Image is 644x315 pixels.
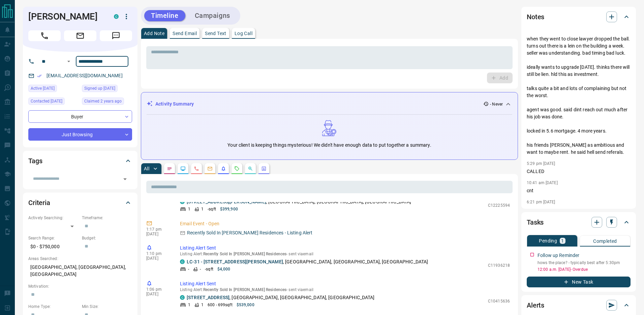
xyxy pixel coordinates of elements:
p: Listing Alert : - sent via email [180,252,510,256]
button: Campaigns [188,10,237,21]
p: Follow up Reminder [538,252,579,259]
p: Pending [539,238,557,243]
p: - sqft [208,206,216,212]
p: Send Email [173,31,197,36]
div: condos.ca [180,295,185,300]
p: 1:17 pm [146,227,170,232]
p: Your client is keeping things mysterious! We didn't have enough data to put together a summary. [227,142,431,149]
div: Activity Summary- Never [147,98,512,110]
p: CALLED [527,168,631,175]
p: Search Range: [28,235,79,241]
div: condos.ca [114,14,119,19]
p: Log Call [235,31,252,36]
p: , [GEOGRAPHIC_DATA], [GEOGRAPHIC_DATA], [GEOGRAPHIC_DATA] [187,198,411,205]
p: C10415636 [488,298,510,304]
div: Mon Mar 13 2023 [82,97,132,107]
h2: Criteria [28,197,50,208]
svg: Listing Alerts [221,166,226,171]
span: Recently Sold In [PERSON_NAME] Residences [203,287,287,292]
h1: [PERSON_NAME] [28,11,104,22]
p: 1 [561,238,564,243]
a: [EMAIL_ADDRESS][DOMAIN_NAME] [47,73,123,78]
p: Completed [593,239,617,244]
div: Tasks [527,214,631,230]
a: [STREET_ADDRESS] [187,295,229,300]
p: Recently Sold In [PERSON_NAME] Residences - Listing Alert [187,229,313,236]
h2: Tasks [527,217,544,228]
p: Listing Alert Sent [180,280,510,287]
h2: Alerts [527,300,544,311]
p: $539,000 [237,302,254,308]
div: Alerts [527,297,631,313]
p: 600 - 699 sqft [208,302,232,308]
svg: Lead Browsing Activity [180,166,186,171]
p: cnt [527,187,631,194]
button: New Task [527,277,631,287]
p: 1:06 pm [146,287,170,292]
button: Open [65,57,73,65]
p: Min Size: [82,304,132,310]
p: Send Text [205,31,226,36]
p: , [GEOGRAPHIC_DATA], [GEOGRAPHIC_DATA], [GEOGRAPHIC_DATA] [187,258,428,265]
p: 12:00 a.m. [DATE] - Overdue [538,266,631,273]
p: 5:29 pm [DATE] [527,161,555,166]
h2: Tags [28,155,42,166]
div: Just Browsing [28,128,132,141]
p: - [188,266,189,272]
p: Budget: [82,235,132,241]
div: Buyer [28,110,132,123]
div: Mon Mar 13 2023 [82,85,132,94]
p: - Never [490,101,503,107]
p: 1 [201,302,204,308]
p: , [GEOGRAPHIC_DATA], [GEOGRAPHIC_DATA], [GEOGRAPHIC_DATA] [187,294,375,301]
p: C12225594 [488,202,510,208]
p: $4,000 [217,266,231,272]
p: Motivation: [28,283,132,289]
p: Activity Summary [155,101,194,108]
p: 1 [201,206,204,212]
p: 1:10 pm [146,251,170,256]
p: Home Type: [28,304,79,310]
div: condos.ca [180,259,185,264]
p: Actively Searching: [28,215,79,221]
button: Timeline [144,10,185,21]
button: Open [120,174,130,184]
p: C11936218 [488,262,510,268]
p: Email Event - Open [180,220,510,227]
p: $399,900 [220,206,238,212]
svg: Requests [234,166,240,171]
svg: Email Verified [37,74,42,78]
h2: Notes [527,11,544,22]
span: Contacted [DATE] [31,98,62,105]
div: Tags [28,153,132,169]
p: Timeframe: [82,215,132,221]
p: [DATE] [146,256,170,261]
p: [GEOGRAPHIC_DATA], [GEOGRAPHIC_DATA], [GEOGRAPHIC_DATA] [28,262,132,280]
svg: Calls [194,166,199,171]
p: Areas Searched: [28,256,132,262]
p: - sqft [205,266,213,272]
span: Email [64,30,96,41]
p: All [144,166,149,171]
p: Add Note [144,31,164,36]
svg: Notes [167,166,172,171]
svg: Opportunities [248,166,253,171]
p: hows the place? - typically best after 5:30pm [538,260,631,266]
a: LC-31 - [STREET_ADDRESS][PERSON_NAME] [187,259,283,264]
p: 1 [188,302,190,308]
p: [DATE] [146,232,170,236]
p: 1 [188,206,190,212]
svg: Emails [207,166,213,171]
span: Call [28,30,61,41]
span: Message [100,30,132,41]
p: Listing Alert : - sent via email [180,287,510,292]
div: Mon Mar 13 2023 [28,97,79,107]
p: [DATE] [146,292,170,296]
p: 6:21 pm [DATE] [527,200,555,204]
p: 10:41 am [DATE] [527,180,558,185]
div: Criteria [28,195,132,211]
p: $0 - $750,000 [28,241,79,252]
span: Signed up [DATE] [84,85,115,92]
span: Claimed 2 years ago [84,98,122,105]
p: - [200,266,201,272]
